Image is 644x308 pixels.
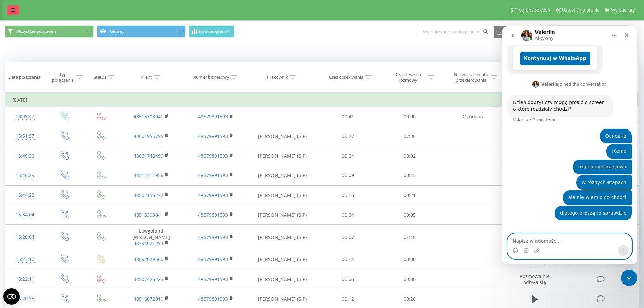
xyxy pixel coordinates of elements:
td: [PERSON_NAME] (SIP) [248,225,317,250]
a: 48507426225 [134,276,163,282]
input: Wyszukiwanie według numeru [419,26,490,38]
span: Wyloguj się [611,7,635,13]
div: 15:26:04 [12,231,38,244]
span: Wszystkie połączenia [16,29,57,34]
a: 48515303041 [134,113,163,120]
div: Pracownik [267,74,288,80]
span: Rozmowa nie odbyła się [520,273,550,285]
a: 48579891593 [198,113,228,120]
td: 00:00 [379,269,441,289]
td: 00:06 [317,269,379,289]
div: 15:49:32 [12,149,38,163]
a: 48692029560 [134,256,163,262]
span: Rozmowa nie odbyła się [520,253,550,265]
button: Wszystkie połączenia [5,25,94,38]
a: 48516072910 [134,295,163,302]
a: 48579891593 [198,133,228,139]
td: 00:41 [317,107,379,126]
button: Główny [97,25,186,38]
td: 00:02 [379,146,441,166]
td: [DATE] [5,93,639,107]
td: 00:24 [317,146,379,166]
div: 15:20:35 [12,292,38,305]
div: Czas trwania rozmowy [390,72,426,83]
a: 48579891593 [198,276,228,282]
td: [PERSON_NAME] (SIP) [248,126,317,146]
button: Eksport [494,26,530,38]
div: Status [94,74,106,80]
div: Nazwa schematu przekierowania [453,72,489,83]
div: Data połączenia [8,74,40,80]
iframe: Intercom live chat [621,270,637,286]
div: 15:22:11 [12,273,38,286]
a: 48515303041 [134,212,163,218]
div: 18:39:47 [12,110,38,123]
td: 01:10 [379,225,441,250]
a: 48579891593 [198,295,228,302]
a: 48511511956 [134,172,163,179]
a: 48579891593 [198,234,228,240]
div: Typ połączenia [51,72,75,83]
a: 48579891593 [198,152,228,159]
td: 00:14 [317,250,379,269]
a: 48579891593 [198,172,228,179]
td: 00:07 [317,225,379,250]
td: 07:36 [379,126,441,146]
div: 15:44:23 [12,189,38,202]
iframe: Intercom live chat [502,26,637,264]
td: 00:34 [317,205,379,225]
td: Основна [440,107,505,126]
button: Open CMP widget [3,288,20,305]
div: Numer biznesowy [193,74,229,80]
td: 00:21 [379,186,441,205]
td: 00:05 [379,205,441,225]
td: 00:09 [317,166,379,185]
td: [PERSON_NAME] (SIP) [248,205,317,225]
td: 00:15 [379,166,441,185]
td: 00:27 [317,126,379,146]
td: 00:00 [379,107,441,126]
button: Harmonogram [189,25,234,38]
div: 15:23:10 [12,253,38,266]
td: [PERSON_NAME] (SIP) [248,269,317,289]
td: [PERSON_NAME] (SIP) [248,166,317,185]
div: 15:46:29 [12,169,38,182]
a: 48579891593 [198,212,228,218]
td: [PERSON_NAME] (SIP) [248,250,317,269]
td: [PERSON_NAME] (SIP) [248,146,317,166]
span: Program poleceń [514,7,550,13]
a: 48794021393 [134,240,163,246]
td: 00:00 [379,250,441,269]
